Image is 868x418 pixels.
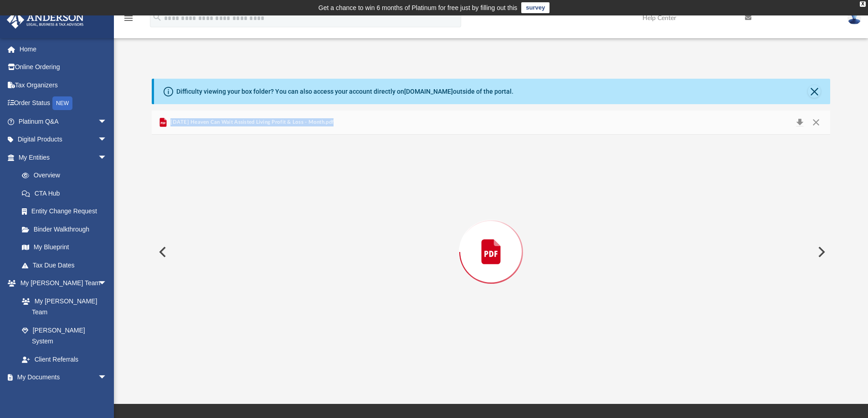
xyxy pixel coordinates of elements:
[6,94,121,113] a: Order StatusNEW
[791,116,808,129] button: Download
[98,131,116,149] span: arrow_drop_down
[13,321,116,350] a: [PERSON_NAME] System
[169,118,334,126] span: [DATE] Heaven Can Wait Assisted Living Profit & Loss - Month.pdf
[98,112,116,131] span: arrow_drop_down
[847,11,861,25] img: User Pic
[98,368,116,387] span: arrow_drop_down
[6,58,121,76] a: Online Ordering
[98,148,116,167] span: arrow_drop_down
[52,96,72,110] div: NEW
[13,184,121,202] a: CTA Hub
[4,11,87,29] img: Anderson Advisors Platinum Portal
[6,148,121,166] a: My Entitiesarrow_drop_down
[13,220,121,238] a: Binder Walkthrough
[13,238,116,257] a: My Blueprint
[13,256,121,274] a: Tax Due Dates
[808,116,824,129] button: Close
[152,111,831,369] div: Preview
[13,166,121,185] a: Overview
[6,368,116,387] a: My Documentsarrow_drop_down
[318,2,518,13] div: Get a chance to win 6 months of Platinum for free just by filling out this
[13,292,112,321] a: My [PERSON_NAME] Team
[152,239,172,265] button: Previous File
[6,131,121,149] a: Digital Productsarrow_drop_down
[98,274,116,293] span: arrow_drop_down
[6,112,121,131] a: Platinum Q&Aarrow_drop_down
[860,1,866,7] div: close
[123,13,134,24] i: menu
[808,85,821,98] button: Close
[6,274,116,292] a: My [PERSON_NAME] Teamarrow_drop_down
[13,350,116,368] a: Client Referrals
[404,88,453,95] a: [DOMAIN_NAME]
[811,239,831,265] button: Next File
[176,87,514,96] div: Difficulty viewing your box folder? You can also access your account directly on outside of the p...
[6,40,121,58] a: Home
[6,76,121,94] a: Tax Organizers
[521,2,550,13] a: survey
[13,202,121,221] a: Entity Change Request
[123,17,134,24] a: menu
[152,12,162,22] i: search
[13,386,112,404] a: Box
